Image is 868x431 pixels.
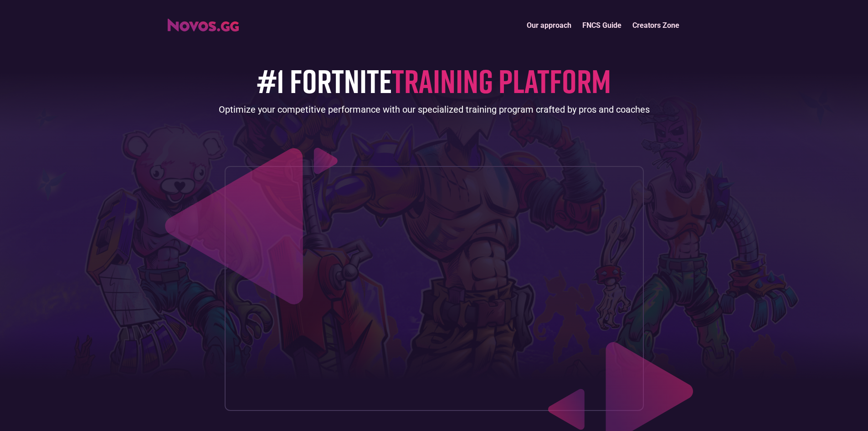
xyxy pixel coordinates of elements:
[577,16,627,35] a: FNCS Guide
[232,174,636,403] iframe: Increase your placement in 14 days (Novos.gg)
[168,16,239,31] a: home
[219,103,650,116] div: Optimize your competitive performance with our specialized training program crafted by pros and c...
[521,16,577,35] a: Our approach
[392,61,611,100] span: TRAINING PLATFORM
[627,16,685,35] a: Creators Zone
[257,62,611,99] h1: #1 FORTNITE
